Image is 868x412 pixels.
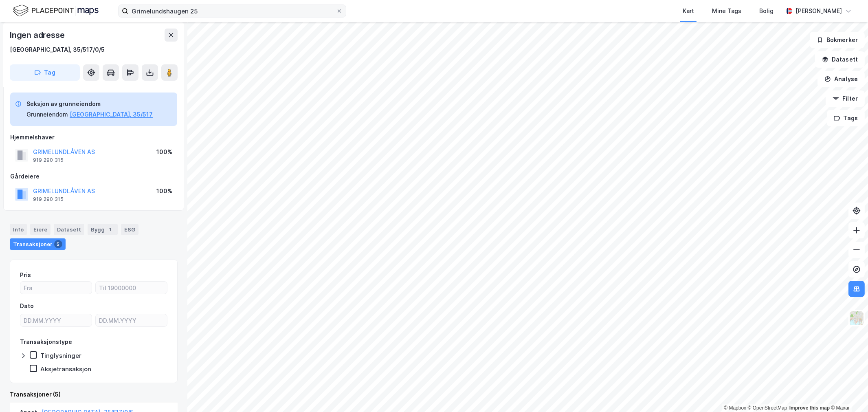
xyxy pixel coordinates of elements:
[33,196,64,203] div: 919 290 315
[20,282,92,294] input: Fra
[712,6,741,16] div: Mine Tags
[10,224,27,235] div: Info
[817,71,865,87] button: Analyse
[54,224,84,235] div: Datasett
[30,224,51,235] div: Eiere
[759,6,774,16] div: Bolig
[10,64,80,81] button: Tag
[20,301,34,311] div: Dato
[40,365,91,373] div: Aksjetransaksjon
[20,270,31,280] div: Pris
[789,405,830,411] a: Improve this map
[54,240,62,248] div: 5
[795,6,842,16] div: [PERSON_NAME]
[26,110,68,119] div: Grunneiendom
[121,224,138,235] div: ESG
[10,172,177,181] div: Gårdeiere
[724,405,746,411] a: Mapbox
[33,157,64,163] div: 919 290 315
[26,99,153,109] div: Seksjon av grunneiendom
[70,110,153,119] button: [GEOGRAPHIC_DATA], 35/517
[827,110,865,126] button: Tags
[40,352,81,359] div: Tinglysninger
[748,405,787,411] a: OpenStreetMap
[10,238,66,250] div: Transaksjoner
[10,45,105,55] div: [GEOGRAPHIC_DATA], 35/517/0/5
[96,282,167,294] input: Til 19000000
[128,5,336,17] input: Søk på adresse, matrikkel, gårdeiere, leietakere eller personer
[683,6,694,16] div: Kart
[815,51,865,68] button: Datasett
[810,32,865,48] button: Bokmerker
[13,4,99,18] img: logo.f888ab2527a4732fd821a326f86c7f29.svg
[156,147,172,157] div: 100%
[10,390,178,399] div: Transaksjoner (5)
[827,373,868,412] iframe: Chat Widget
[849,311,864,326] img: Z
[826,90,865,107] button: Filter
[88,224,118,235] div: Bygg
[106,225,114,234] div: 1
[96,314,167,326] input: DD.MM.YYYY
[10,29,66,42] div: Ingen adresse
[20,314,92,326] input: DD.MM.YYYY
[827,373,868,412] div: Kontrollprogram for chat
[156,186,172,196] div: 100%
[20,337,72,347] div: Transaksjonstype
[10,132,177,142] div: Hjemmelshaver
